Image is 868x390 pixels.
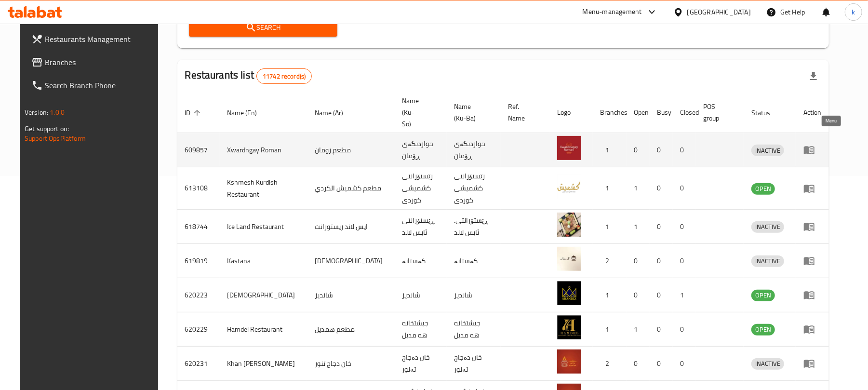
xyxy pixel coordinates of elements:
td: 0 [650,133,673,167]
th: Branches [593,92,627,133]
div: OPEN [751,324,775,336]
span: Name (En) [227,107,270,119]
td: 1 [627,312,650,347]
div: Menu [803,358,821,369]
th: Action [796,92,829,133]
td: جيشتخانه هه مديل [394,312,447,347]
span: POS group [704,101,732,124]
span: Branches [45,56,157,68]
span: Name (Ku-So) [402,95,435,130]
td: Khan [PERSON_NAME] [220,347,307,381]
td: 609857 [177,133,220,167]
td: خان دەجاج تەنور [447,347,501,381]
a: Support.OpsPlatform [25,132,86,145]
td: 1 [673,278,696,312]
td: جيشتخانه هه مديل [447,312,501,347]
td: مطعم كشميش الكردي [307,167,394,210]
td: مطعم رومان [307,133,394,167]
span: 1.0.0 [50,106,65,119]
span: Name (Ku-Ba) [454,101,489,124]
div: Menu [803,221,821,232]
img: Xwardngay Roman [557,136,581,160]
div: INACTIVE [751,145,784,156]
img: Shandiz [557,281,581,305]
td: 0 [650,244,673,278]
img: Hamdel Restaurant [557,315,581,339]
td: 1 [593,278,627,312]
span: INACTIVE [751,221,784,232]
td: 0 [650,210,673,244]
div: Menu [803,289,821,301]
td: 0 [673,312,696,347]
a: Search Branch Phone [24,74,165,97]
span: ID [185,107,203,119]
th: Open [627,92,650,133]
div: [GEOGRAPHIC_DATA] [687,7,751,17]
th: Closed [673,92,696,133]
td: 0 [673,167,696,210]
td: 0 [673,347,696,381]
td: ايس لاند ريستورانت [307,210,394,244]
td: 1 [593,167,627,210]
div: INACTIVE [751,358,784,370]
span: 11742 record(s) [257,72,311,81]
span: INACTIVE [751,358,784,369]
td: 2 [593,244,627,278]
td: [DEMOGRAPHIC_DATA] [307,244,394,278]
td: 0 [673,133,696,167]
td: 613108 [177,167,220,210]
td: 0 [650,347,673,381]
span: Search Branch Phone [45,80,157,91]
td: خواردنگەی ڕۆمان [447,133,501,167]
span: Restaurants Management [45,33,157,45]
button: Search [189,19,337,37]
div: Menu [803,255,821,267]
span: INACTIVE [751,256,784,267]
td: 1 [593,133,627,167]
td: 0 [627,133,650,167]
img: Kshmesh Kurdish Restaurant [557,175,581,199]
a: Restaurants Management [24,27,165,51]
span: Status [751,107,783,119]
div: Menu-management [583,6,642,18]
td: Ice Land Restaurant [220,210,307,244]
td: رێستۆرانتی کشمیشى كوردى [447,167,501,210]
h2: Restaurants list [185,68,312,84]
div: Menu [803,183,821,194]
span: OPEN [751,290,775,301]
span: Get support on: [25,122,69,135]
span: Version: [25,106,48,119]
span: k [852,7,855,17]
td: کەستانە [447,244,501,278]
span: INACTIVE [751,145,784,156]
td: Kshmesh Kurdish Restaurant [220,167,307,210]
td: [DEMOGRAPHIC_DATA] [220,278,307,312]
td: 2 [593,347,627,381]
span: Name (Ar) [315,107,356,119]
span: Ref. Name [508,101,538,124]
td: شانديز [307,278,394,312]
td: ڕێستۆرانتی ئایس لاند [394,210,447,244]
div: Menu [803,323,821,335]
td: 618744 [177,210,220,244]
td: 0 [673,210,696,244]
td: 620231 [177,347,220,381]
td: رێستۆرانتی کشمیشى كوردى [394,167,447,210]
td: Kastana [220,244,307,278]
span: OPEN [751,183,775,194]
td: 0 [627,244,650,278]
div: Total records count [256,68,312,84]
td: 0 [650,278,673,312]
td: 0 [650,167,673,210]
span: Search [197,22,330,34]
div: INACTIVE [751,221,784,233]
div: INACTIVE [751,256,784,267]
td: .ڕێستۆرانتی ئایس لاند [447,210,501,244]
td: خواردنگەی ڕۆمان [394,133,447,167]
td: 1 [593,210,627,244]
td: شانديز [447,278,501,312]
td: خان دجاج تنور [307,347,394,381]
td: مطعم همديل [307,312,394,347]
td: شانديز [394,278,447,312]
div: Export file [802,65,825,88]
